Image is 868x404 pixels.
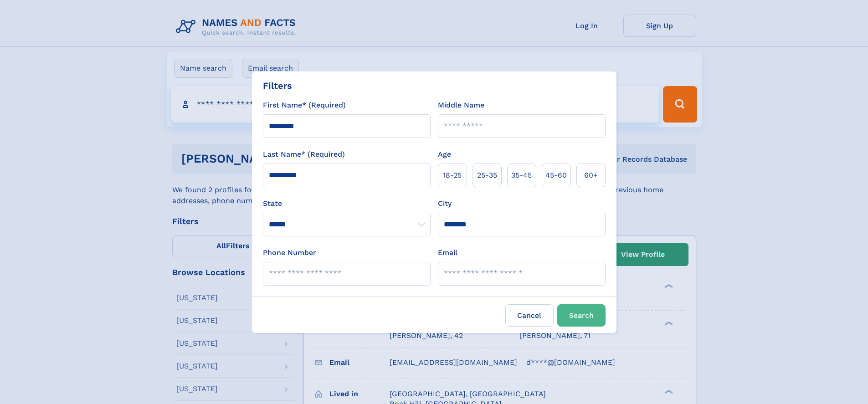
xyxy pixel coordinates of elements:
[438,149,451,160] label: Age
[438,100,484,111] label: Middle Name
[263,79,292,92] div: Filters
[263,100,346,111] label: First Name* (Required)
[438,198,452,209] label: City
[263,149,345,160] label: Last Name* (Required)
[545,170,567,181] span: 45‑60
[557,304,606,327] button: Search
[443,170,462,181] span: 18‑25
[511,170,532,181] span: 35‑45
[438,247,457,258] label: Email
[263,247,316,258] label: Phone Number
[263,198,431,209] label: State
[584,170,598,181] span: 60+
[505,304,554,327] label: Cancel
[477,170,497,181] span: 25‑35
